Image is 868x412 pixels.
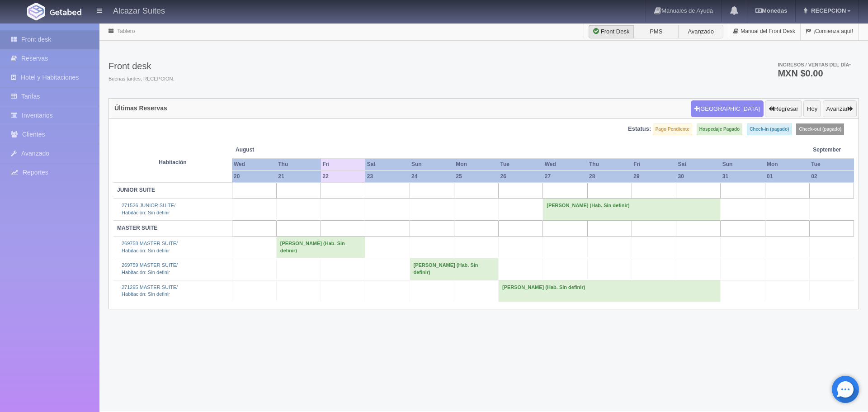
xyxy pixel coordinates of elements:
[499,170,543,183] th: 26
[410,170,454,183] th: 24
[587,158,632,170] th: Thu
[628,125,651,133] label: Estatus:
[676,158,721,170] th: Sat
[499,158,543,170] th: Tue
[113,5,165,16] h4: Alcazar Suites
[276,236,365,258] td: [PERSON_NAME] (Hab. Sin definir)
[276,170,321,183] th: 21
[50,9,81,15] img: Getabed
[543,199,721,220] td: [PERSON_NAME] (Hab. Sin definir)
[721,158,765,170] th: Sun
[410,158,454,170] th: Sun
[27,3,45,20] img: Getabed
[728,23,800,40] a: Manual del Front Desk
[122,284,178,297] a: 271295 MASTER SUITE/Habitación: Sin definir
[765,158,809,170] th: Mon
[632,170,676,183] th: 29
[765,100,802,118] button: Regresar
[232,158,276,170] th: Wed
[159,159,186,166] strong: Habitación
[365,158,410,170] th: Sat
[236,146,317,154] span: August
[778,62,851,67] span: Ingresos / Ventas del día
[721,170,765,183] th: 31
[796,123,844,135] label: Check-out (pagado)
[232,170,276,183] th: 20
[801,23,858,40] a: ¡Comienza aquí!
[122,203,175,215] a: 271526 JUNIOR SUITE/Habitación: Sin definir
[499,280,721,302] td: [PERSON_NAME] (Hab. Sin definir)
[803,100,821,118] button: Hoy
[114,105,167,112] h4: Últimas Reservas
[813,146,850,154] span: September
[676,170,721,183] th: 30
[755,7,787,14] b: Monedas
[117,187,155,193] b: JUNIOR SUITE
[543,170,587,183] th: 27
[117,28,135,34] a: Tablero
[587,170,632,183] th: 28
[108,76,175,83] span: Buenas tardes, RECEPCION.
[678,25,723,38] label: Avanzado
[117,225,157,231] b: MASTER SUITE
[633,25,679,38] label: PMS
[809,158,854,170] th: Tue
[809,7,846,14] span: RECEPCION
[543,158,587,170] th: Wed
[747,123,792,135] label: Check-in (pagado)
[108,61,175,71] h3: Front desk
[321,158,365,170] th: Fri
[276,158,321,170] th: Thu
[778,69,851,78] h3: MXN $0.00
[321,170,365,183] th: 22
[365,170,410,183] th: 23
[589,25,634,38] label: Front Desk
[765,170,809,183] th: 01
[454,170,498,183] th: 25
[697,123,742,135] label: Hospedaje Pagado
[410,258,499,280] td: [PERSON_NAME] (Hab. Sin definir)
[823,100,857,118] button: Avanzar
[653,123,692,135] label: Pago Pendiente
[122,241,178,253] a: 269758 MASTER SUITE/Habitación: Sin definir
[122,262,178,275] a: 269759 MASTER SUITE/Habitación: Sin definir
[454,158,498,170] th: Mon
[632,158,676,170] th: Fri
[691,100,764,118] button: [GEOGRAPHIC_DATA]
[809,170,854,183] th: 02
